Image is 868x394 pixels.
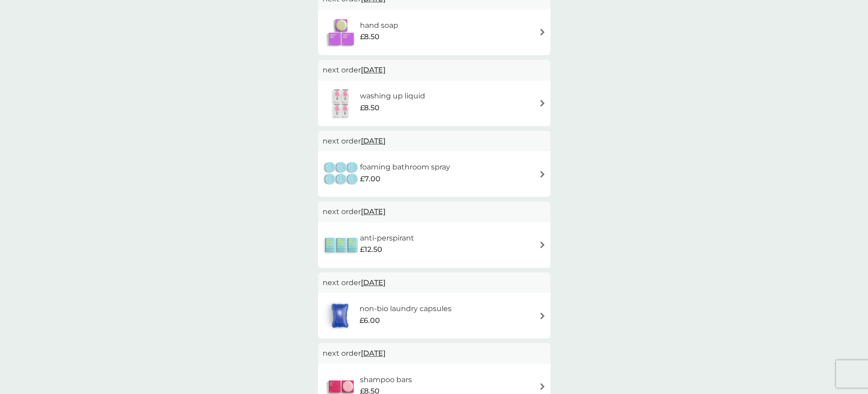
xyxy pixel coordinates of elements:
[360,31,380,43] span: £8.50
[323,16,360,48] img: hand soap
[539,100,546,107] img: arrow right
[360,90,425,102] h6: washing up liquid
[360,374,412,386] h6: shampoo bars
[361,274,385,292] span: [DATE]
[361,203,385,220] span: [DATE]
[539,29,546,36] img: arrow right
[360,315,380,327] span: £6.00
[539,171,546,178] img: arrow right
[360,232,414,244] h6: anti-perspirant
[361,61,385,79] span: [DATE]
[323,229,360,261] img: anti-perspirant
[360,244,382,256] span: £12.50
[323,135,546,147] p: next order
[323,64,546,76] p: next order
[361,344,385,362] span: [DATE]
[361,132,385,150] span: [DATE]
[323,206,546,218] p: next order
[360,20,398,31] h6: hand soap
[323,277,546,289] p: next order
[360,102,380,114] span: £8.50
[360,303,452,315] h6: non-bio laundry capsules
[323,348,546,359] p: next order
[539,383,546,390] img: arrow right
[539,312,546,319] img: arrow right
[323,158,360,190] img: foaming bathroom spray
[360,173,380,185] span: £7.00
[539,241,546,248] img: arrow right
[323,300,357,332] img: non-bio laundry capsules
[323,87,360,119] img: washing up liquid
[360,161,450,173] h6: foaming bathroom spray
